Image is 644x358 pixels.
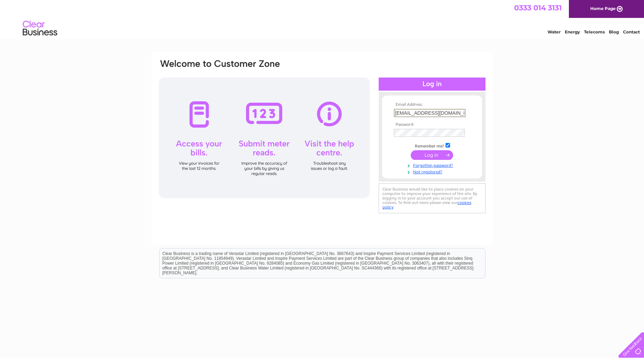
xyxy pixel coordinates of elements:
a: 0333 014 3131 [514,3,562,12]
div: Clear Business is a trading name of Verastar Limited (registered in [GEOGRAPHIC_DATA] No. 3667643... [160,4,485,33]
a: cookies policy [382,200,471,209]
a: Energy [565,29,580,34]
a: Not registered? [394,168,472,175]
a: Blog [609,29,619,34]
input: Submit [411,150,453,160]
th: Email Address: [392,102,472,107]
td: Remember me? [392,142,472,149]
img: logo.png [22,18,58,39]
a: Contact [623,29,640,34]
th: Password: [392,122,472,127]
a: Water [548,29,561,34]
div: Clear Business would like to place cookies on your computer to improve your experience of the sit... [379,183,485,213]
a: Telecoms [584,29,605,34]
a: Forgotten password? [394,162,472,168]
